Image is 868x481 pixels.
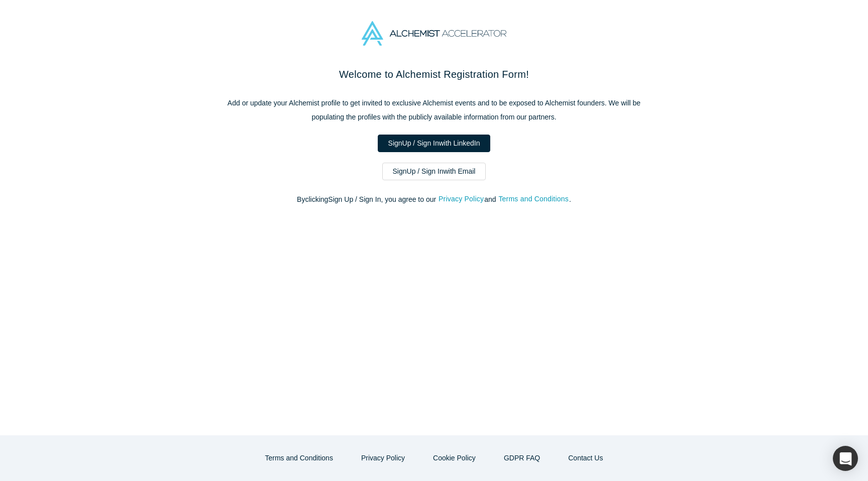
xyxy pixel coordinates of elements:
p: Add or update your Alchemist profile to get invited to exclusive Alchemist events and to be expos... [223,96,645,124]
button: Privacy Policy [351,449,415,467]
h2: Welcome to Alchemist Registration Form! [223,67,645,82]
button: Cookie Policy [422,449,486,467]
button: Terms and Conditions [255,449,344,467]
p: By clicking Sign Up / Sign In , you agree to our and . [223,194,645,205]
a: GDPR FAQ [493,449,551,467]
img: Alchemist Accelerator Logo [362,21,506,46]
a: SignUp / Sign Inwith Email [382,163,486,180]
button: Contact Us [558,449,613,467]
a: SignUp / Sign Inwith LinkedIn [378,135,491,152]
button: Terms and Conditions [498,193,569,205]
button: Privacy Policy [438,193,484,205]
